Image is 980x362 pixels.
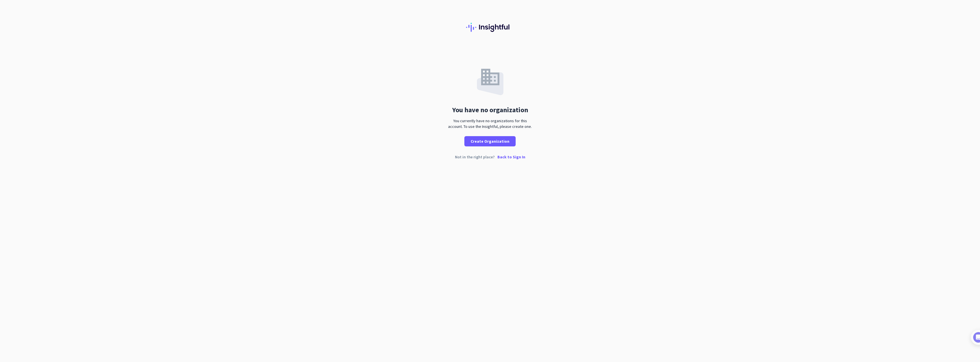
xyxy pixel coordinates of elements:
[466,23,514,32] img: Insightful
[452,107,528,113] div: You have no organization
[471,138,509,144] span: Create Organization
[497,155,525,159] p: Back to Sign In
[446,118,534,129] div: You currently have no organizations for this account. To use the Insightful, please create one.
[464,136,516,146] button: Create Organization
